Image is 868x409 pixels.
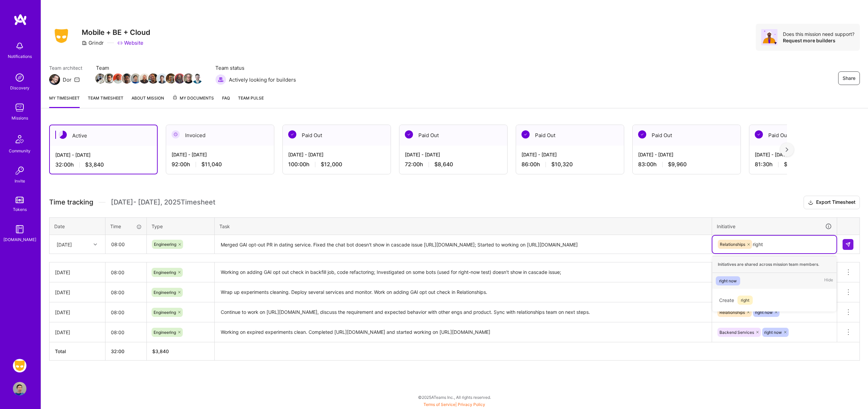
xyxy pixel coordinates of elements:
img: Team Member Avatar [175,73,185,84]
a: Team Member Avatar [175,73,184,84]
a: Team Pulse [238,94,264,108]
span: Engineering [154,242,176,247]
a: My timesheet [49,94,80,108]
div: Does this mission need support? [783,31,854,37]
div: [DATE] [55,309,100,316]
div: Community [9,147,31,154]
th: Type [147,217,215,235]
input: HH:MM [105,323,146,341]
a: Team Member Avatar [166,73,175,84]
img: Invite [13,164,26,177]
span: Engineering [154,330,176,335]
img: Team Member Avatar [104,73,114,84]
a: Website [117,39,143,46]
img: Paid Out [405,130,413,138]
textarea: Working on adding GAI opt out check in backfill job, code refactoring; Investigated on some bots ... [215,263,711,282]
img: Grindr: Mobile + BE + Cloud [13,359,26,372]
div: Paid Out [749,125,857,146]
span: $9,780 [784,161,802,168]
th: Date [50,217,105,235]
div: 86:00 h [521,161,618,168]
img: Invoiced [172,130,180,138]
img: Team Member Avatar [183,73,194,84]
a: Team Member Avatar [149,73,158,84]
div: [DATE] [55,269,100,276]
span: Team status [215,64,296,71]
div: Active [50,125,157,146]
img: Team Member Avatar [122,73,132,84]
a: User Avatar [11,382,28,395]
i: icon CompanyGray [82,40,87,46]
div: [DATE] - [DATE] [638,151,735,158]
img: Community [12,131,28,147]
span: Actively looking for builders [229,76,296,83]
span: Time tracking [49,198,93,207]
img: Paid Out [521,130,530,138]
span: $ 3,840 [152,348,169,354]
div: Grindr [82,39,104,46]
img: Team Architect [49,74,60,85]
img: Team Member Avatar [113,73,123,84]
img: discovery [13,71,26,84]
img: Team Member Avatar [139,73,150,84]
span: $3,840 [85,161,104,168]
div: 92:00 h [172,161,269,168]
img: Company Logo [49,27,74,45]
a: Team Member Avatar [114,73,122,84]
div: [DATE] - [DATE] [521,151,618,158]
span: right now [755,310,773,315]
button: Export Timesheet [804,196,860,209]
img: logo [14,14,27,26]
textarea: Merged GAI opt-out PR in dating service. Fixed the chat bot doesn't show in cascade issue [URL][D... [215,236,711,254]
img: User Avatar [13,382,26,395]
div: 83:00 h [638,161,735,168]
div: Missions [12,114,28,122]
a: Team Member Avatar [140,73,149,84]
span: $10,320 [551,161,573,168]
img: Paid Out [288,130,296,138]
th: Task [215,217,712,235]
img: tokens [16,197,24,203]
img: Team Member Avatar [95,73,105,84]
span: $8,640 [434,161,453,168]
div: 72:00 h [405,161,502,168]
div: Request more builders [783,37,854,44]
div: Invoiced [166,125,274,146]
a: FAQ [222,94,230,108]
div: 81:30 h [755,161,852,168]
th: 32:00 [105,342,147,361]
span: [DATE] - [DATE] , 2025 Timesheet [111,198,215,207]
h3: Mobile + BE + Cloud [82,28,150,37]
span: My Documents [172,94,214,102]
textarea: Wrap up experiments cleaning. Deploy several services and monitor. Work on adding GAI opt out che... [215,283,711,302]
img: Team Member Avatar [148,73,158,84]
span: $11,040 [201,161,222,168]
div: 32:00 h [55,161,152,168]
span: $9,960 [668,161,687,168]
a: Team Member Avatar [131,73,140,84]
img: Paid Out [638,130,646,138]
div: 100:00 h [288,161,385,168]
span: Engineering [154,310,176,315]
img: teamwork [13,101,26,114]
a: Team Member Avatar [184,73,193,84]
div: Paid Out [633,125,741,146]
textarea: Continue to work on [URL][DOMAIN_NAME], discuss the requirement and expected behavior with other ... [215,303,711,322]
div: Paid Out [516,125,624,146]
a: About Mission [132,94,164,108]
span: Team Pulse [238,95,264,101]
div: [DATE] [55,329,100,336]
input: HH:MM [105,303,146,321]
span: | [423,402,485,407]
span: Share [843,75,855,82]
span: $12,000 [321,161,342,168]
i: icon Chevron [94,243,97,246]
div: Time [110,223,142,230]
a: Team Member Avatar [96,73,105,84]
a: Grindr: Mobile + BE + Cloud [11,359,28,372]
a: Team Member Avatar [122,73,131,84]
div: Paid Out [283,125,391,146]
div: © 2025 ATeams Inc., All rights reserved. [41,389,868,406]
span: Relationships [719,310,745,315]
div: Notifications [8,53,32,60]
